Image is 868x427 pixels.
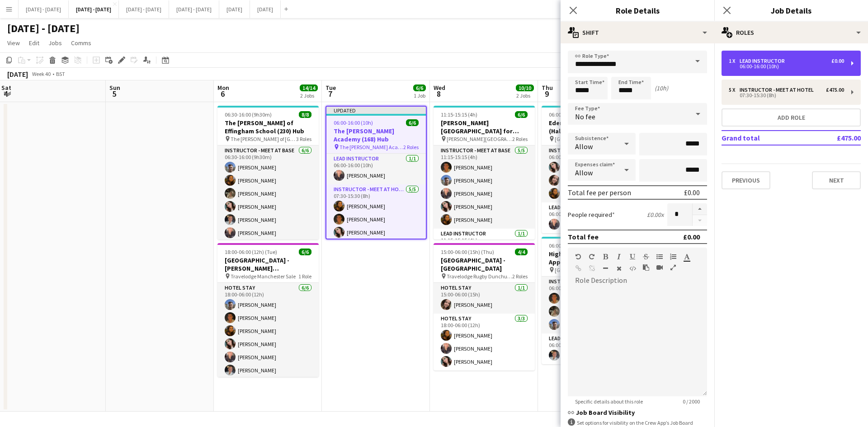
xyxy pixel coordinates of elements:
div: (10h) [655,84,668,92]
button: Add role [722,108,861,127]
app-card-role: Lead Instructor1/106:00-16:00 (10h)[PERSON_NAME] [326,154,426,184]
button: Undo [575,253,581,260]
span: 06:30-16:00 (9h30m) [225,111,272,118]
div: 2 Jobs [516,92,533,99]
button: Clear Formatting [616,265,622,272]
span: 06:00-16:00 (10h) [334,119,373,126]
div: £0.00 [684,188,700,197]
a: Comms [67,37,95,49]
a: View [4,37,24,49]
div: [DATE] [7,70,28,79]
span: 6/6 [515,111,528,118]
span: Edit [29,39,39,47]
label: People required [568,211,615,219]
app-card-role: Instructor - Meet at Base3/306:00-15:45 (9h45m)[PERSON_NAME][PERSON_NAME][PERSON_NAME] [542,277,643,333]
h3: Job Details [714,5,868,16]
app-job-card: 15:00-06:00 (15h) (Thu)4/4[GEOGRAPHIC_DATA] - [GEOGRAPHIC_DATA] Travelodge Rugby Dunchurch2 Roles... [434,243,535,371]
span: 2 Roles [403,144,419,150]
div: Shift [561,22,714,43]
span: 6 [216,89,229,99]
span: 6/6 [413,84,426,91]
app-job-card: 11:15-15:15 (4h)6/6[PERSON_NAME][GEOGRAPHIC_DATA] for Boys (170) Hub (Half Day PM) [PERSON_NAME][... [434,106,535,239]
span: Specific details about this role [568,398,650,405]
button: Unordered List [656,253,663,260]
h3: Job Board Visibility [568,408,707,417]
button: Bold [602,253,609,260]
button: Italic [616,253,622,260]
h3: Highlands School (100) Apprentice [542,250,643,266]
span: [PERSON_NAME][GEOGRAPHIC_DATA] for Boys [447,136,512,142]
span: Tue [325,84,336,92]
a: Edit [25,37,43,49]
div: 2 Jobs [300,92,317,99]
div: Updated [326,107,426,114]
app-job-card: 06:00-15:45 (9h45m)4/4Eden Girls School (120) Hub (Half Day AM) [GEOGRAPHIC_DATA]2 RolesInstructo... [542,106,643,233]
div: Roles [714,22,868,43]
span: View [7,39,20,47]
app-card-role: Hotel Stay6/618:00-06:00 (12h)[PERSON_NAME][PERSON_NAME][PERSON_NAME][PERSON_NAME][PERSON_NAME][P... [217,283,319,379]
button: [DATE] - [DATE] [19,0,69,18]
span: 9 [540,89,553,99]
div: Updated06:00-16:00 (10h)6/6The [PERSON_NAME] Academy (168) Hub The [PERSON_NAME] Academy2 RolesLe... [325,106,427,239]
app-job-card: 06:30-16:00 (9h30m)8/8The [PERSON_NAME] of Effingham School (230) Hub The [PERSON_NAME] of [GEOGR... [217,106,319,239]
span: 4/4 [515,249,528,255]
div: BST [56,70,65,77]
div: 1 Job [414,92,425,99]
button: Paste as plain text [643,264,649,271]
button: Ordered List [670,253,676,260]
h1: [DATE] - [DATE] [7,22,80,35]
span: The [PERSON_NAME] of [GEOGRAPHIC_DATA] [231,136,296,142]
div: Set options for visibility on the Crew App’s Job Board [568,418,707,427]
div: 06:00-16:00 (10h) [729,64,844,69]
span: 3 Roles [296,136,311,142]
span: Jobs [48,39,62,47]
div: 1 x [729,58,740,64]
div: Instructor - Meet at Hotel [740,87,817,93]
button: Text Color [684,253,690,260]
h3: The [PERSON_NAME] Academy (168) Hub [326,127,426,143]
div: £0.00 [683,232,700,241]
button: [DATE] [250,0,281,18]
h3: Eden Girls School (120) Hub (Half Day AM) [542,119,643,135]
app-job-card: 18:00-06:00 (12h) (Tue)6/6[GEOGRAPHIC_DATA] - [PERSON_NAME][GEOGRAPHIC_DATA] Travelodge Mancheste... [217,243,319,377]
span: 1 Role [298,273,311,280]
button: HTML Code [629,265,636,272]
button: Fullscreen [670,264,676,271]
app-card-role: Hotel Stay1/115:00-06:00 (15h)[PERSON_NAME] [434,283,535,314]
span: 5 [108,89,120,99]
button: Underline [629,253,636,260]
div: 5 x [729,87,740,93]
span: Travelodge Manchester Sale [231,273,296,280]
h3: [PERSON_NAME][GEOGRAPHIC_DATA] for Boys (170) Hub (Half Day PM) [434,119,535,135]
span: The [PERSON_NAME] Academy [340,144,403,150]
h3: The [PERSON_NAME] of Effingham School (230) Hub [217,119,319,135]
span: 6/6 [299,249,311,255]
span: Week 40 [30,70,52,77]
span: Travelodge Rugby Dunchurch [447,273,512,280]
button: Previous [722,171,770,189]
app-job-card: 06:00-15:45 (9h45m)4/4Highlands School (100) Apprentice [GEOGRAPHIC_DATA]2 RolesInstructor - Meet... [542,237,643,364]
app-card-role: Hotel Stay3/318:00-06:00 (12h)[PERSON_NAME][PERSON_NAME][PERSON_NAME] [434,314,535,371]
app-card-role: Instructor - Meet at Hotel3/306:00-15:45 (9h45m)[PERSON_NAME][PERSON_NAME][PERSON_NAME] [542,145,643,202]
button: Next [812,171,861,189]
div: Total fee [568,232,599,241]
div: £0.00 x [647,211,664,219]
button: [DATE] - [DATE] [169,0,219,18]
span: 0 / 2000 [675,398,707,405]
span: 8/8 [299,111,311,118]
div: 07:30-15:30 (8h) [729,93,844,98]
span: 2 Roles [512,273,528,280]
app-card-role: Lead Instructor1/111:15-15:15 (4h) [434,229,535,259]
button: [DATE] - [DATE] [69,0,119,18]
span: No fee [575,112,595,121]
h3: [GEOGRAPHIC_DATA] - [PERSON_NAME][GEOGRAPHIC_DATA] [217,256,319,272]
td: £475.00 [807,131,861,145]
span: Sun [109,84,120,92]
span: [GEOGRAPHIC_DATA] [555,136,604,142]
button: Horizontal Line [602,265,609,272]
span: 11:15-15:15 (4h) [441,111,477,118]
